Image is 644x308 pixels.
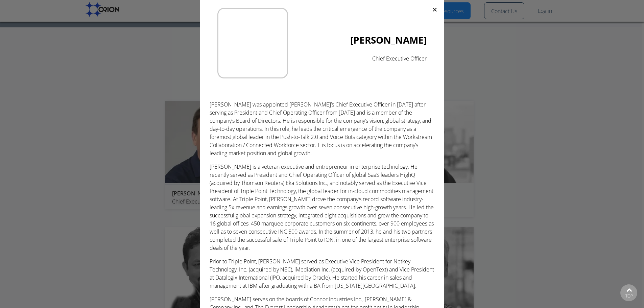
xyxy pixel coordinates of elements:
p: Prior to Triple Point, [PERSON_NAME] served as Executive Vice President for Netkey Technology, In... [210,257,434,290]
img: Gregory Taylor [217,8,288,78]
iframe: Chat Widget [522,230,644,308]
p: Chief Executive Officer [288,54,426,63]
p: [PERSON_NAME] is a veteran executive and entrepreneur in enterprise technology. He recently serve... [210,163,434,252]
b: [PERSON_NAME] [350,33,427,46]
a: Close [432,7,437,13]
p: [PERSON_NAME] was appointed [PERSON_NAME]’s Chief Executive Officer in [DATE] after serving as Pr... [210,100,434,157]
